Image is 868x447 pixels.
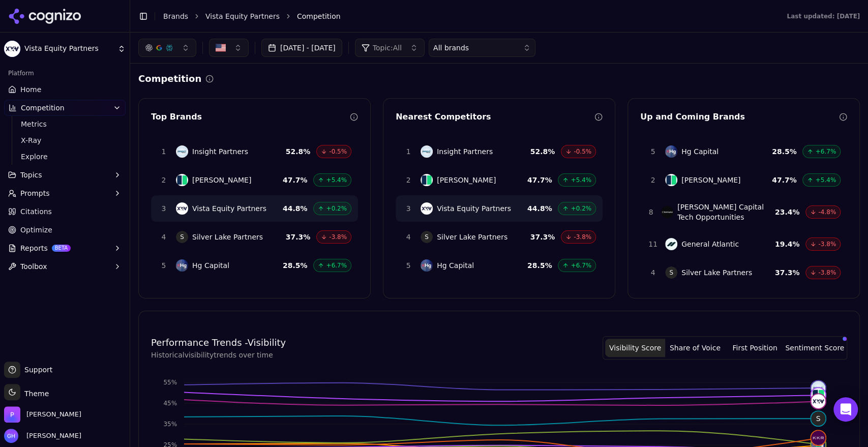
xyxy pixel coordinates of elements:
[4,185,126,201] button: Prompts
[4,203,126,220] a: Citations
[775,239,800,249] span: 19.4 %
[4,406,81,423] button: Open organization switcher
[4,41,20,57] img: Vista Equity Partners
[811,388,825,402] img: thoma bravo
[176,174,188,186] img: Thoma Bravo
[402,203,414,214] span: 3
[605,339,665,357] button: Visibility Score
[151,336,286,350] h4: Performance Trends - Visibility
[681,146,719,157] span: Hg Capital
[815,147,836,156] span: +6.7%
[640,111,839,123] div: Up and Coming Brands
[647,239,659,249] span: 11
[20,188,50,198] span: Prompts
[433,43,469,53] span: All brands
[437,232,507,242] span: Silver Lake Partners
[4,81,126,98] a: Home
[21,135,109,145] span: X-Ray
[151,350,286,360] p: Historical visibility trends over time
[571,261,591,270] span: +6.7%
[437,175,496,185] span: [PERSON_NAME]
[772,175,797,185] span: 47.7 %
[421,174,433,186] img: Thoma Bravo
[192,175,251,185] span: [PERSON_NAME]
[775,207,800,217] span: 23.4 %
[17,117,113,131] a: Metrics
[647,207,655,217] span: 8
[4,167,126,183] button: Topics
[283,260,308,271] span: 28.5 %
[20,243,48,253] span: Reports
[571,176,591,184] span: +5.4%
[21,119,109,129] span: Metrics
[681,267,752,278] span: Silver Lake Partners
[326,204,347,213] span: +0.2%
[163,379,177,386] tspan: 55%
[787,12,860,20] div: Last updated: [DATE]
[665,339,725,357] button: Share of Voice
[396,111,594,123] div: Nearest Competitors
[665,145,677,158] img: Hg Capital
[21,103,65,113] span: Competition
[4,258,126,275] button: Toolbox
[818,240,836,248] span: -3.8%
[176,202,188,215] img: Vista Equity Partners
[811,411,825,426] span: S
[4,429,81,443] button: Open user button
[21,152,109,162] span: Explore
[192,146,248,157] span: Insight Partners
[437,260,474,271] span: Hg Capital
[158,203,170,214] span: 3
[665,238,677,250] img: General Atlantic
[574,147,591,156] span: -0.5%
[677,202,775,222] span: [PERSON_NAME] Capital Tech Opportunities
[176,145,188,158] img: Insight Partners
[20,365,52,375] span: Support
[22,431,81,440] span: [PERSON_NAME]
[815,176,836,184] span: +5.4%
[283,175,308,185] span: 47.7 %
[574,233,591,241] span: -3.8%
[326,261,347,270] span: +6.7%
[20,170,42,180] span: Topics
[421,259,433,272] img: Hg Capital
[297,11,341,21] span: Competition
[527,175,552,185] span: 47.7 %
[681,175,740,185] span: [PERSON_NAME]
[527,260,552,271] span: 28.5 %
[261,39,342,57] button: [DATE] - [DATE]
[681,239,739,249] span: General Atlantic
[421,145,433,158] img: Insight Partners
[138,72,201,86] h2: Competition
[176,231,188,243] span: S
[158,260,170,271] span: 5
[158,146,170,157] span: 1
[17,133,113,147] a: X-Ray
[158,232,170,242] span: 4
[665,174,677,186] img: Thoma Bravo
[163,12,188,20] a: Brands
[775,267,800,278] span: 37.3 %
[4,100,126,116] button: Competition
[192,260,229,271] span: Hg Capital
[329,233,347,241] span: -3.8%
[176,259,188,272] img: Hg Capital
[20,390,49,398] span: Theme
[818,269,836,277] span: -3.8%
[647,146,659,157] span: 5
[163,421,177,428] tspan: 35%
[20,261,47,272] span: Toolbox
[151,111,350,123] div: Top Brands
[437,146,493,157] span: Insight Partners
[4,65,126,81] div: Platform
[4,222,126,238] a: Optimize
[571,204,591,213] span: +0.2%
[665,266,677,279] span: S
[818,208,836,216] span: -4.8%
[192,232,263,242] span: Silver Lake Partners
[785,339,845,357] button: Sentiment Score
[772,146,797,157] span: 28.5 %
[725,339,785,357] button: First Position
[52,245,71,252] span: BETA
[661,206,673,218] img: Bain Capital Tech Opportunities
